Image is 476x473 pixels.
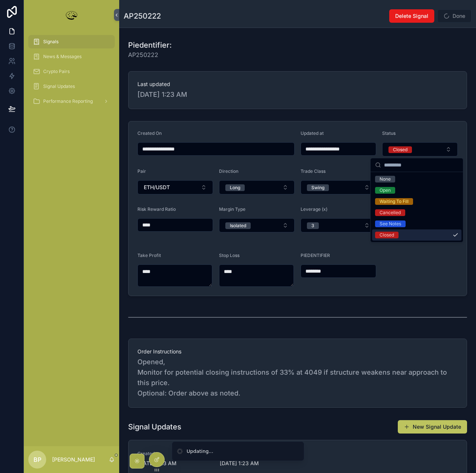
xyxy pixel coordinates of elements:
h1: Signal Updates [128,422,181,432]
div: 3 [311,222,314,229]
div: Updating... [187,448,213,455]
img: App logo [64,9,79,21]
span: Opened, Monitor for potential closing instructions of 33% at 4049 if structure weakens near appro... [137,357,458,399]
h1: AP250222 [124,11,161,21]
span: Trade Class [301,168,326,174]
a: Signals [28,35,115,48]
div: See Notes [380,220,401,227]
span: Risk Reward Ratio [137,206,176,212]
span: Order Instructions [137,348,458,355]
span: Leverage (x) [301,206,327,212]
div: Swing [311,184,324,191]
div: None [380,176,391,182]
div: scrollable content [24,30,119,118]
div: Long [230,184,240,191]
span: Signal Updates [43,83,75,89]
span: [DATE] 1:23 AM [137,460,211,467]
span: Stop Loss [219,253,239,258]
span: Performance Reporting [43,98,93,104]
button: Delete Signal [389,9,434,23]
span: ETH/USDT [144,184,170,191]
button: Select Button [301,180,376,194]
span: AP250222 [128,50,172,59]
a: News & Messages [28,50,115,63]
span: Pair [137,168,146,174]
span: Direction [219,168,238,174]
div: Suggestions [371,172,463,242]
span: [DATE] 1:23 AM [220,460,293,467]
button: Select Button [137,180,213,194]
span: [DATE] 1:23 AM [137,89,458,100]
span: Signals [43,39,58,45]
span: Updated at [301,130,324,136]
a: Crypto Pairs [28,65,115,78]
span: Created On [137,130,162,136]
span: Created [137,451,211,457]
span: BP [34,455,41,464]
div: Cancelled [380,209,401,216]
span: Last updated [137,80,458,88]
span: Margin Type [219,206,245,212]
div: Waiting To Fill [380,198,409,205]
button: Select Button [219,180,295,194]
button: Select Button [301,218,376,232]
span: Crypto Pairs [43,69,70,74]
div: Closed [380,232,394,238]
button: New Signal Update [398,420,467,434]
span: Delete Signal [395,12,428,20]
span: Status [382,130,396,136]
span: Take Profit [137,253,161,258]
div: Isolated [230,222,246,229]
button: Select Button [219,218,295,232]
div: Closed [393,146,407,153]
a: Performance Reporting [28,95,115,108]
span: PIEDENTIFIER [301,253,330,258]
button: Select Button [382,142,458,156]
p: [PERSON_NAME] [52,456,95,463]
div: Open [380,187,391,194]
span: News & Messages [43,54,82,60]
a: Signal Updates [28,80,115,93]
h1: Piedentifier: [128,40,172,50]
